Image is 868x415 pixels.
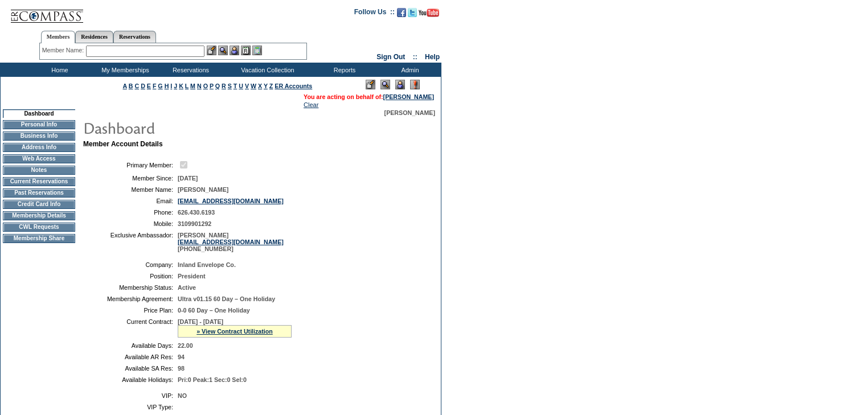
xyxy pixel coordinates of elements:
[178,307,250,314] span: 0-0 60 Day – One Holiday
[234,83,238,89] a: T
[178,209,215,216] span: 626.430.6193
[75,31,113,43] a: Residences
[113,31,156,43] a: Reservations
[123,83,127,89] a: A
[178,198,284,204] a: [EMAIL_ADDRESS][DOMAIN_NAME]
[239,83,243,89] a: U
[215,83,220,89] a: Q
[222,83,226,89] a: R
[88,404,173,410] td: VIP Type:
[275,83,312,89] a: ER Accounts
[397,11,406,18] a: Become our fan on Facebook
[134,83,139,89] a: C
[228,83,232,89] a: S
[264,83,268,89] a: Y
[380,80,390,89] img: View Mode
[178,318,223,325] span: [DATE] - [DATE]
[196,328,273,335] a: » View Contract Utilization
[419,9,439,17] img: Subscribe to our YouTube Channel
[141,83,145,89] a: D
[190,83,195,89] a: M
[178,273,206,280] span: President
[241,46,251,55] img: Reservations
[91,63,157,77] td: My Memberships
[88,354,173,360] td: Available AR Res:
[147,83,151,89] a: E
[88,232,173,252] td: Exclusive Ambassador:
[26,63,91,77] td: Home
[210,83,214,89] a: P
[88,175,173,182] td: Member Since:
[251,83,256,89] a: W
[174,83,177,89] a: J
[178,220,211,227] span: 3109901292
[419,11,439,18] a: Subscribe to our YouTube Channel
[3,166,75,175] td: Notes
[3,143,75,152] td: Address Info
[158,83,162,89] a: G
[157,63,222,77] td: Reservations
[178,186,228,193] span: [PERSON_NAME]
[258,83,262,89] a: X
[410,80,420,89] img: Log Concern/Member Elevation
[3,132,75,141] td: Business Info
[178,354,185,360] span: 94
[354,7,395,20] td: Follow Us ::
[304,101,318,108] a: Clear
[178,284,196,291] span: Active
[397,8,406,17] img: Become our fan on Facebook
[408,8,417,17] img: Follow us on Twitter
[185,83,189,89] a: L
[413,53,417,61] span: ::
[383,93,434,100] a: [PERSON_NAME]
[88,342,173,349] td: Available Days:
[207,46,216,55] img: b_edit.gif
[3,154,75,163] td: Web Access
[83,116,310,139] img: pgTtlDashboard.gif
[384,109,435,116] span: [PERSON_NAME]
[88,273,173,280] td: Position:
[42,46,86,55] div: Member Name:
[83,140,163,148] b: Member Account Details
[88,159,173,170] td: Primary Member:
[178,376,247,383] span: Pri:0 Peak:1 Sec:0 Sel:0
[203,83,208,89] a: O
[179,83,183,89] a: K
[366,80,375,89] img: Edit Mode
[88,307,173,314] td: Price Plan:
[408,11,417,18] a: Follow us on Twitter
[88,284,173,291] td: Membership Status:
[304,93,434,100] span: You are acting on behalf of:
[3,109,75,118] td: Dashboard
[218,46,228,55] img: View
[3,177,75,186] td: Current Reservations
[178,392,187,399] span: NO
[425,53,440,61] a: Help
[88,392,173,399] td: VIP:
[88,198,173,204] td: Email:
[88,318,173,338] td: Current Contract:
[88,365,173,372] td: Available SA Res:
[3,188,75,198] td: Past Reservations
[88,209,173,216] td: Phone:
[165,83,169,89] a: H
[3,200,75,209] td: Credit Card Info
[222,63,310,77] td: Vacation Collection
[178,175,198,182] span: [DATE]
[153,83,157,89] a: F
[178,365,185,372] span: 98
[178,232,284,252] span: [PERSON_NAME] [PHONE_NUMBER]
[41,31,76,43] a: Members
[395,80,405,89] img: Impersonate
[3,234,75,243] td: Membership Share
[129,83,133,89] a: B
[3,223,75,232] td: CWL Requests
[3,120,75,129] td: Personal Info
[178,342,193,349] span: 22.00
[269,83,273,89] a: Z
[170,83,172,89] a: I
[88,261,173,268] td: Company:
[245,83,249,89] a: V
[376,53,405,61] a: Sign Out
[88,220,173,227] td: Mobile:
